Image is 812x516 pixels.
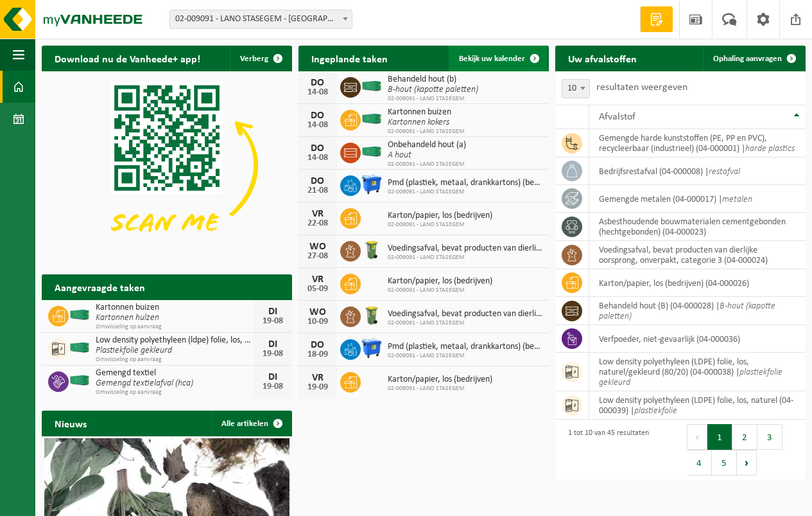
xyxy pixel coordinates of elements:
[599,301,775,321] i: B-hout (kapotte paletten)
[732,424,757,450] button: 2
[305,209,331,219] div: VR
[361,173,383,195] img: WB-1100-HPE-BE-01
[388,85,478,94] i: B-hout (kapotte paletten)
[589,353,806,391] td: low density polyethyleen (LDPE) folie, los, naturel/gekleurd (80/20) (04-000038) |
[305,176,331,186] div: DO
[96,313,159,323] i: Kartonnen hulzen
[709,167,740,177] i: restafval
[388,309,542,319] span: Voedingsafval, bevat producten van dierlijke oorsprong, onverpakt, categorie 3
[260,317,286,326] div: 19-08
[305,274,331,285] div: VR
[69,375,91,386] img: HK-XC-40-GN-00
[240,55,268,63] span: Verberg
[388,244,542,254] span: Voedingsafval, bevat producten van dierlijke oorsprong, onverpakt, categorie 3
[96,389,254,396] span: Omwisseling op aanvraag
[712,450,737,476] button: 5
[388,75,478,85] span: Behandeld hout (b)
[96,346,172,355] i: Plastiekfolie gekleurd
[562,80,589,98] span: 10
[361,239,383,261] img: WB-0140-HPE-GN-50
[305,317,331,326] div: 10-09
[388,385,492,393] span: 02-009091 - LANO STASEGEM
[42,411,99,436] h2: Nieuws
[305,340,331,350] div: DO
[96,335,254,346] span: Low density polyethyleen (ldpe) folie, los, naturel/gekleurd (80/20)
[589,157,806,185] td: bedrijfsrestafval (04-000008) |
[589,391,806,420] td: low density polyethyleen (LDPE) folie, los, naturel (04-000039) |
[599,368,782,387] i: plastiekfolie gekleurd
[388,107,465,118] span: Kartonnen buizen
[361,146,383,157] img: HK-XC-40-GN-00
[388,118,449,127] i: Kartonnen kokers
[298,46,401,71] h2: Ingeplande taken
[169,10,352,29] span: 02-009091 - LANO STASEGEM - HARELBEKE
[96,303,254,313] span: Kartonnen buizen
[449,46,548,71] a: Bekijk uw kalender
[69,342,91,353] img: HK-XC-40-GN-00
[722,195,752,204] i: metalen
[69,309,91,321] img: HK-XC-40-GN-00
[599,112,635,122] span: Afvalstof
[388,221,492,229] span: 02-009091 - LANO STASEGEM
[305,78,331,88] div: DO
[589,185,806,213] td: gemengde metalen (04-000017) |
[361,305,383,326] img: WB-0140-HPE-GN-50
[388,150,411,160] i: A hout
[305,242,331,252] div: WO
[555,46,650,71] h2: Uw afvalstoffen
[96,368,254,378] span: Gemengd textiel
[42,46,213,71] h2: Download nu de Vanheede+ app!
[388,375,492,385] span: Karton/papier, los (bedrijven)
[260,382,286,391] div: 19-08
[170,10,352,28] span: 02-009091 - LANO STASEGEM - HARELBEKE
[305,383,331,392] div: 19-09
[589,325,806,353] td: verfpoeder, niet-gevaarlijk (04-000036)
[361,113,383,125] img: HK-XC-40-GN-00
[388,342,542,352] span: Pmd (plastiek, metaal, drankkartons) (bedrijven)
[42,71,292,260] img: Download de VHEPlus App
[596,82,687,93] label: resultaten weergeven
[260,307,286,317] div: DI
[589,241,806,269] td: voedingsafval, bevat producten van dierlijke oorsprong, onverpakt, categorie 3 (04-000024)
[388,352,542,360] span: 02-009091 - LANO STASEGEM
[589,269,806,297] td: karton/papier, los (bedrijven) (04-000026)
[687,450,712,476] button: 4
[388,211,492,221] span: Karton/papier, los (bedrijven)
[737,450,757,476] button: Next
[388,188,542,196] span: 02-009091 - LANO STASEGEM
[388,128,465,136] span: 02-009091 - LANO STASEGEM
[459,55,525,63] span: Bekijk uw kalender
[388,140,466,150] span: Onbehandeld hout (a)
[305,350,331,359] div: 18-09
[361,337,383,359] img: WB-1100-HPE-BE-01
[96,378,193,388] i: Gemengd textielafval (hca)
[388,254,542,262] span: 02-009091 - LANO STASEGEM
[757,424,782,450] button: 3
[305,186,331,195] div: 21-08
[305,285,331,294] div: 05-09
[305,252,331,261] div: 27-08
[305,373,331,383] div: VR
[305,307,331,317] div: WO
[305,88,331,97] div: 14-08
[96,323,254,331] span: Omwisseling op aanvraag
[305,121,331,130] div: 14-08
[562,423,649,477] div: 1 tot 10 van 45 resultaten
[42,274,158,299] h2: Aangevraagde taken
[703,46,804,71] a: Ophaling aanvragen
[562,79,590,98] span: 10
[388,95,478,103] span: 02-009091 - LANO STASEGEM
[260,372,286,382] div: DI
[305,219,331,228] div: 22-08
[305,143,331,154] div: DO
[305,111,331,121] div: DO
[211,411,291,436] a: Alle artikelen
[745,144,795,154] i: harde plastics
[361,80,383,92] img: HK-XC-40-GN-00
[388,178,542,188] span: Pmd (plastiek, metaal, drankkartons) (bedrijven)
[634,406,677,416] i: plastiekfolie
[230,46,291,71] button: Verberg
[305,154,331,163] div: 14-08
[589,297,806,325] td: behandeld hout (B) (04-000028) |
[260,339,286,350] div: DI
